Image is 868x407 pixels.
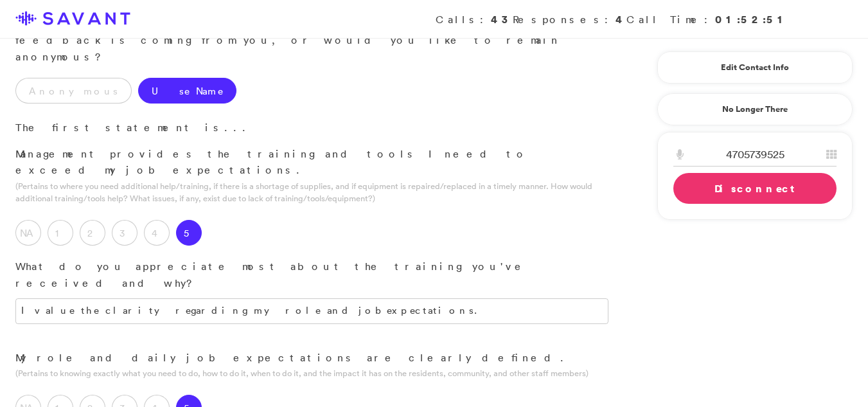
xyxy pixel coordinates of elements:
label: 3 [112,220,137,246]
label: Use Name [138,78,236,104]
a: Edit Contact Info [673,57,837,78]
a: No Longer There [657,93,853,125]
label: 4 [144,220,170,246]
label: 2 [80,220,105,246]
strong: 01:52:51 [715,12,788,26]
label: NA [15,220,41,246]
p: My role and daily job expectations are clearly defined. [15,350,608,366]
p: What do you appreciate most about the training you've received and why? [15,258,608,291]
label: 1 [48,220,73,246]
p: (Pertains to where you need additional help/training, if there is a shortage of supplies, and if ... [15,180,608,204]
a: Disconnect [673,173,837,204]
p: The first thing I have to ask is... Is it okay if they know the feedback is coming from you, or w... [15,15,608,65]
p: Management provides the training and tools I need to exceed my job expectations. [15,146,608,179]
label: Anonymous [15,78,132,104]
strong: 4 [616,12,626,26]
strong: 43 [491,12,513,26]
p: (Pertains to knowing exactly what you need to do, how to do it, when to do it, and the impact it ... [15,367,608,379]
p: The first statement is... [15,120,608,136]
label: 5 [176,220,202,246]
